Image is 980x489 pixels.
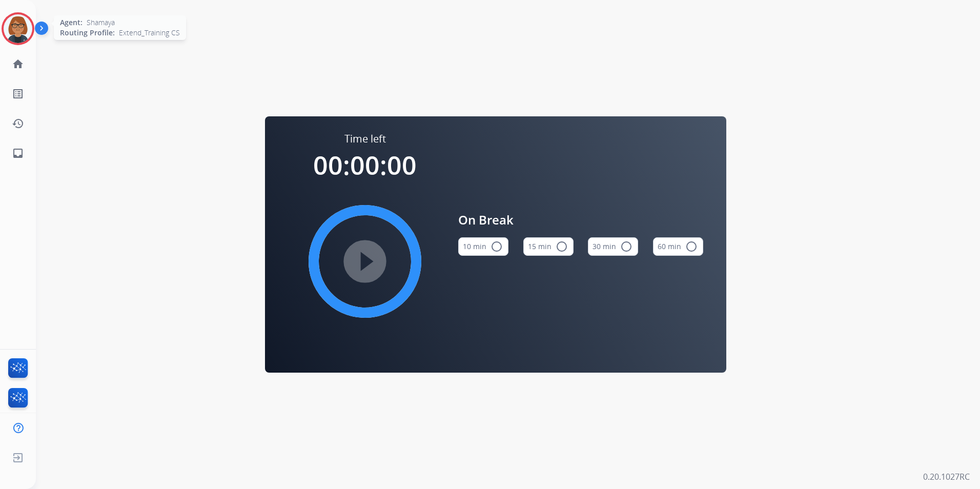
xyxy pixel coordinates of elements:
mat-icon: radio_button_unchecked [491,240,503,253]
mat-icon: history [12,117,24,130]
mat-icon: home [12,58,24,70]
span: Routing Profile: [60,28,115,38]
span: Extend_Training CS [119,28,180,38]
mat-icon: inbox [12,147,24,159]
mat-icon: radio_button_unchecked [685,240,698,253]
span: Shamaya [87,17,115,28]
img: avatar [4,14,32,43]
span: On Break [458,211,703,229]
mat-icon: radio_button_unchecked [556,240,568,253]
button: 30 min [588,237,638,256]
button: 10 min [458,237,508,256]
mat-icon: radio_button_unchecked [620,240,632,253]
mat-icon: list_alt [12,88,24,100]
button: 15 min [523,237,574,256]
span: Agent: [60,17,83,28]
p: 0.20.1027RC [923,471,970,483]
span: 00:00:00 [313,148,417,182]
button: 60 min [653,237,703,256]
span: Time left [344,132,386,146]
